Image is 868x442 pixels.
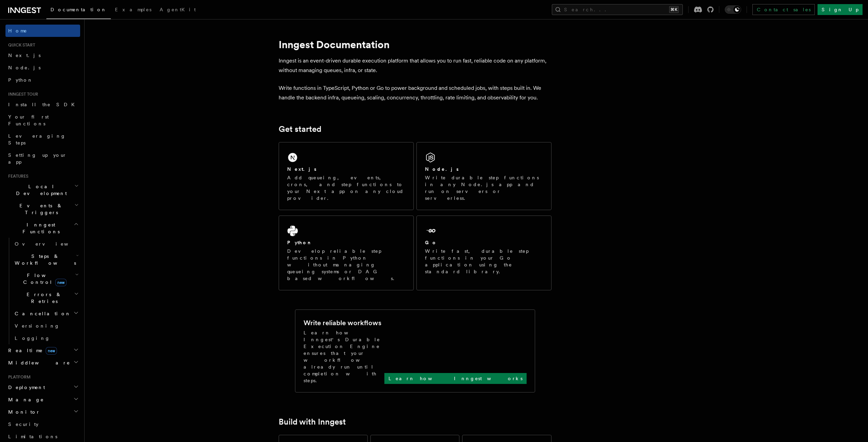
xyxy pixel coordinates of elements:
[279,124,321,134] a: Get started
[5,42,35,48] span: Quick start
[279,216,414,290] a: PythonDevelop reliable step functions in Python without managing queueing systems or DAG based wo...
[5,130,80,149] a: Leveraging Steps
[304,329,384,384] p: Learn how Inngest's Durable Execution Engine ensures that your workflow already run until complet...
[388,375,523,382] p: Learn how Inngest works
[279,142,414,210] a: Next.jsAdd queueing, events, crons, and step functions to your Next app on any cloud provider.
[5,202,74,216] span: Events & Triggers
[12,332,80,344] a: Logging
[5,418,80,430] a: Security
[50,7,107,12] span: Documentation
[55,279,67,286] span: new
[5,180,80,199] button: Local Development
[5,409,40,415] span: Monitor
[12,250,80,269] button: Steps & Workflows
[8,133,66,146] span: Leveraging Steps
[304,318,381,328] h2: Write reliable workflows
[12,238,80,250] a: Overview
[15,323,60,329] span: Versioning
[5,111,80,130] a: Your first Functions
[8,27,27,34] span: Home
[287,239,312,246] h2: Python
[5,347,57,354] span: Realtime
[5,384,45,391] span: Deployment
[5,357,80,369] button: Middleware
[287,166,317,172] h2: Next.js
[5,149,80,168] a: Setting up your app
[279,417,346,427] a: Build with Inngest
[111,2,156,18] a: Examples
[425,239,437,246] h2: Go
[287,174,405,202] p: Add queueing, events, crons, and step functions to your Next app on any cloud provider.
[5,199,80,219] button: Events & Triggers
[5,344,80,357] button: Realtimenew
[156,2,200,18] a: AgentKit
[12,253,76,266] span: Steps & Workflows
[279,38,551,51] h1: Inngest Documentation
[5,174,28,179] span: Features
[5,25,80,37] a: Home
[115,7,151,12] span: Examples
[8,434,57,439] span: Limitations
[279,56,551,75] p: Inngest is an event-driven durable execution platform that allows you to run fast, reliable code ...
[15,335,50,341] span: Logging
[5,374,31,380] span: Platform
[425,174,543,202] p: Write durable step functions in any Node.js app and run on servers or serverless.
[818,4,863,15] a: Sign Up
[8,114,49,126] span: Your first Functions
[8,152,67,165] span: Setting up your app
[287,248,405,282] p: Develop reliable step functions in Python without managing queueing systems or DAG based workflows.
[5,396,44,403] span: Manage
[725,5,741,14] button: Toggle dark mode
[425,248,543,275] p: Write fast, durable step functions in your Go application using the standard library.
[5,221,74,235] span: Inngest Functions
[669,6,679,13] kbd: ⌘K
[8,77,33,83] span: Python
[12,288,80,307] button: Errors & Retries
[384,373,527,384] a: Learn how Inngest works
[46,2,111,19] a: Documentation
[552,4,683,15] button: Search...⌘K
[46,347,57,355] span: new
[12,291,74,305] span: Errors & Retries
[5,49,80,61] a: Next.js
[416,142,551,210] a: Node.jsWrite durable step functions in any Node.js app and run on servers or serverless.
[279,83,551,102] p: Write functions in TypeScript, Python or Go to power background and scheduled jobs, with steps bu...
[15,241,85,247] span: Overview
[8,102,79,107] span: Install the SDK
[5,406,80,418] button: Monitor
[416,216,551,290] a: GoWrite fast, durable step functions in your Go application using the standard library.
[5,359,70,366] span: Middleware
[12,272,75,286] span: Flow Control
[12,307,80,320] button: Cancellation
[8,65,41,70] span: Node.js
[5,183,74,197] span: Local Development
[8,53,41,58] span: Next.js
[12,269,80,288] button: Flow Controlnew
[5,98,80,111] a: Install the SDK
[5,61,80,74] a: Node.js
[8,422,39,427] span: Security
[5,381,80,393] button: Deployment
[12,320,80,332] a: Versioning
[160,7,196,12] span: AgentKit
[12,310,71,317] span: Cancellation
[5,219,80,238] button: Inngest Functions
[5,393,80,406] button: Manage
[425,166,459,172] h2: Node.js
[5,92,38,97] span: Inngest tour
[5,74,80,86] a: Python
[5,238,80,344] div: Inngest Functions
[752,4,815,15] a: Contact sales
